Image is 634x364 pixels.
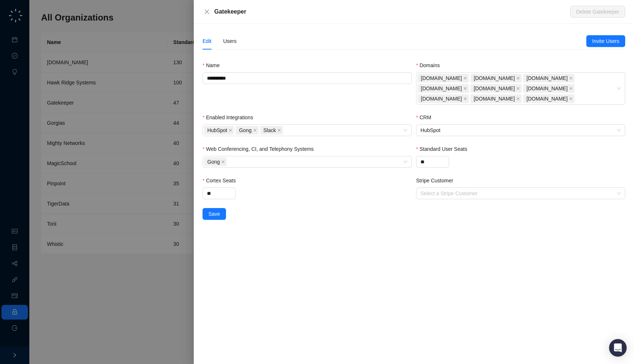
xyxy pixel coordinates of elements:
input: Standard User Seats [416,156,449,167]
span: close [229,128,232,132]
span: Gong [204,157,227,166]
label: Enabled Integrations [203,113,258,121]
div: Gatekeeper [214,7,570,16]
button: Save [203,208,226,220]
span: gatekeeperhq.com [418,74,469,83]
input: Cortex Seats [203,188,235,199]
span: [DOMAIN_NAME] [421,95,462,103]
span: gatekeeperhq.io [470,74,522,83]
button: Invite Users [586,35,625,47]
span: close [569,97,573,101]
span: gatekeeperclm.com [523,94,575,103]
label: Domains [416,61,445,69]
input: Enabled Integrations [284,128,286,133]
span: [DOMAIN_NAME] [526,74,568,82]
span: [DOMAIN_NAME] [421,84,462,92]
span: close [204,9,210,15]
button: Delete Gatekeeper [570,6,625,18]
span: Save [208,210,220,218]
span: [DOMAIN_NAME] [526,84,568,92]
input: Stripe Customer [420,188,616,199]
span: close [463,97,467,101]
span: close [516,97,520,101]
span: [DOMAIN_NAME] [421,74,462,82]
span: close [516,76,520,80]
span: close [569,76,573,80]
span: trygatekeeper.com [523,84,575,93]
span: gatekeepervclm.com [418,84,469,93]
label: Stripe Customer [416,176,458,185]
span: close [463,87,467,90]
div: Open Intercom Messenger [609,339,627,357]
span: Slack [263,126,276,134]
div: Users [223,37,237,45]
span: close [221,160,225,164]
label: Name [203,61,225,69]
span: close [569,87,573,90]
span: HubSpot [204,126,234,135]
span: [DOMAIN_NAME] [474,95,515,103]
span: close [253,128,257,132]
span: Invite Users [592,37,619,45]
span: HubSpot [420,125,621,136]
span: usegatekeeper.com [470,94,522,103]
span: Gong [207,158,220,166]
span: close [463,76,467,80]
span: gatekeeper.io [523,74,575,83]
label: CRM [416,113,436,121]
label: Standard User Seats [416,145,472,153]
label: Cortex Seats [203,176,241,185]
span: [DOMAIN_NAME] [474,74,515,82]
label: Web Conferencing, CI, and Telephony Systems [203,145,319,153]
span: Slack [260,126,283,135]
span: [DOMAIN_NAME] [474,84,515,92]
span: gatekeeperhq.co [470,84,522,93]
span: close [516,87,520,90]
button: Close [203,7,211,16]
span: Gong [236,126,258,135]
span: gatekeeperhq.net [418,94,469,103]
span: close [277,128,281,132]
input: Name [203,72,412,84]
span: HubSpot [207,126,227,134]
div: Edit [203,37,211,45]
span: [DOMAIN_NAME] [526,95,568,103]
span: Gong [239,126,251,134]
input: Domains [576,96,577,102]
input: Web Conferencing, CI, and Telephony Systems [228,159,230,165]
